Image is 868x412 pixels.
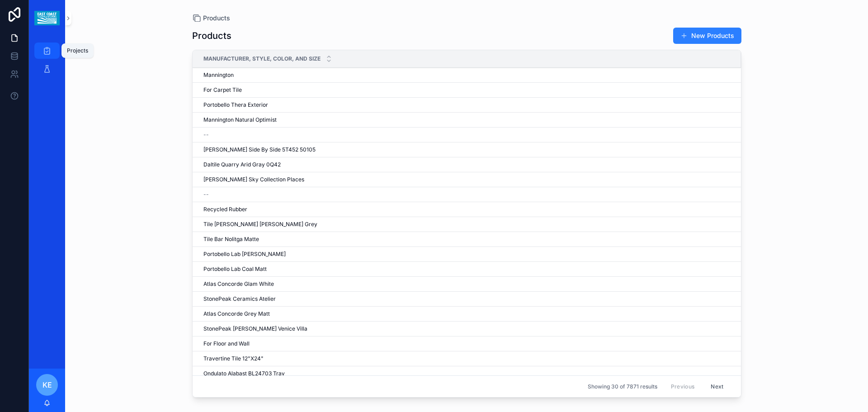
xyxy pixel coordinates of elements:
a: Portobello Lab Coal Matt [203,265,730,273]
button: New Products [673,28,741,44]
a: Mannington [203,71,730,79]
a: Tile [PERSON_NAME] [PERSON_NAME] Grey [203,221,730,228]
a: For Carpet Tile [203,86,730,94]
a: Portobello Thera Exterior [203,101,730,109]
span: StonePeak Ceramics Atelier [203,295,276,303]
a: Atlas Concorde Grey Matt [203,310,730,317]
button: Next [704,379,730,393]
span: [PERSON_NAME] Sky Collection Places [203,176,304,183]
span: Tile [PERSON_NAME] [PERSON_NAME] Grey [203,221,317,228]
span: Mannington [203,71,234,79]
span: Portobello Lab Coal Matt [203,265,267,273]
a: [PERSON_NAME] Side By Side 5T452 50105 [203,146,730,153]
span: Atlas Concorde Glam White [203,280,274,288]
a: Recycled Rubber [203,206,730,213]
span: StonePeak [PERSON_NAME] Venice Villa [203,325,307,332]
span: Recycled Rubber [203,206,247,213]
a: Portobello Lab [PERSON_NAME] [203,251,730,258]
a: StonePeak [PERSON_NAME] Venice Villa [203,325,730,332]
a: -- [203,191,730,198]
a: For Floor and Wall [203,340,730,347]
div: Projects [67,47,88,54]
span: Travertine Tile 12"X24" [203,355,264,362]
span: For Carpet Tile [203,86,242,94]
span: Showing 30 of 7871 results [588,383,657,390]
span: [PERSON_NAME] Side By Side 5T452 50105 [203,146,316,153]
span: Daltile Quarry Arid Gray 0Q42 [203,161,281,168]
a: Atlas Concorde Glam White [203,280,730,288]
a: -- [203,131,730,138]
a: Products [192,14,230,23]
a: Daltile Quarry Arid Gray 0Q42 [203,161,730,168]
div: scrollable content [29,36,65,89]
span: Atlas Concorde Grey Matt [203,310,270,317]
span: -- [203,131,209,138]
span: KE [42,379,52,390]
span: Products [203,14,230,23]
span: Mannington Natural Optimist [203,116,277,123]
span: -- [203,191,209,198]
img: App logo [34,11,59,25]
a: Travertine Tile 12"X24" [203,355,730,362]
span: For Floor and Wall [203,340,250,347]
span: Ondulato Alabast BL24703 Trav [203,370,285,377]
span: Tile Bar Nolitga Matte [203,236,259,243]
a: Tile Bar Nolitga Matte [203,236,730,243]
span: Portobello Lab [PERSON_NAME] [203,251,286,258]
h1: Products [192,29,231,42]
a: Mannington Natural Optimist [203,116,730,123]
a: Ondulato Alabast BL24703 Trav [203,370,730,377]
span: Portobello Thera Exterior [203,101,268,109]
span: Manufacturer, Style, Color, and Size [203,55,321,62]
a: StonePeak Ceramics Atelier [203,295,730,303]
a: [PERSON_NAME] Sky Collection Places [203,176,730,183]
